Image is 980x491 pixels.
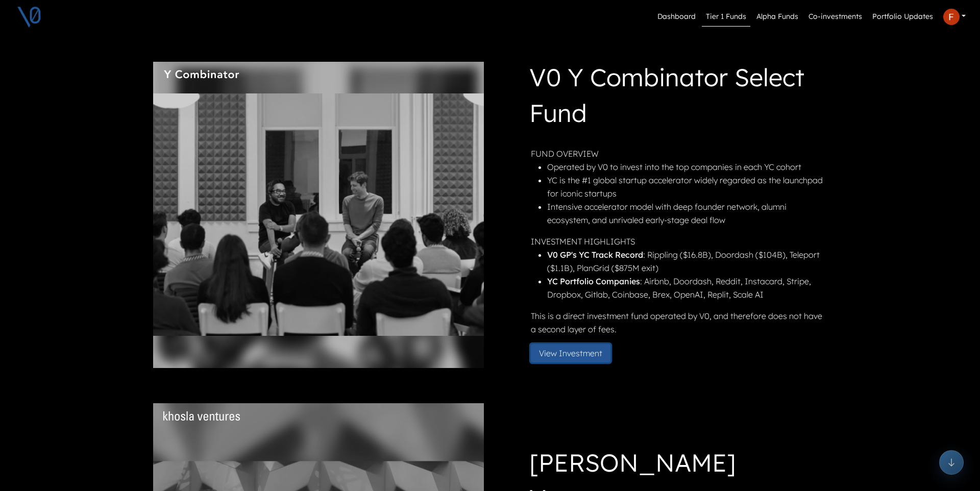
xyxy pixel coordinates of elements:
p: FUND OVERVIEW [531,147,825,160]
li: : Airbnb, Doordash, Reddit, Instacard, Stripe, Dropbox, Gitlab, Coinbase, Brex, OpenAI, Replit, S... [547,275,825,301]
li: Intensive accelerator model with deep founder network, alumni ecosystem, and unrivaled early-stag... [547,200,825,227]
img: Fund Logo [163,70,240,80]
img: Fund Logo [163,411,240,421]
a: Tier 1 Funds [702,7,750,27]
strong: V0 GP's YC Track Record [547,250,643,260]
li: Operated by V0 to invest into the top companies in each YC cohort [547,160,825,174]
li: YC is the #1 global startup accelerator widely regarded as the launchpad for iconic startups [547,174,825,200]
img: yc.png [153,62,484,368]
a: Portfolio Updates [868,7,937,27]
strong: YC Portfolio Companies [547,276,640,286]
a: Alpha Funds [752,7,802,27]
h1: V0 Y Combinator Select Fund [529,59,825,135]
a: Dashboard [653,7,700,27]
img: Profile [943,9,960,25]
p: INVESTMENT HIGHLIGHTS [531,235,825,248]
p: This is a direct investment fund operated by V0, and therefore does not have a second layer of fees. [531,309,825,336]
a: View Investment [531,347,619,357]
a: Co-investments [804,7,866,27]
li: : Rippling ($16.8B), Doordash ($104B), Teleport ($1.1B), PlanGrid ($875M exit) [547,248,825,275]
img: V0 logo [16,4,42,30]
button: View Investment [531,344,610,362]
